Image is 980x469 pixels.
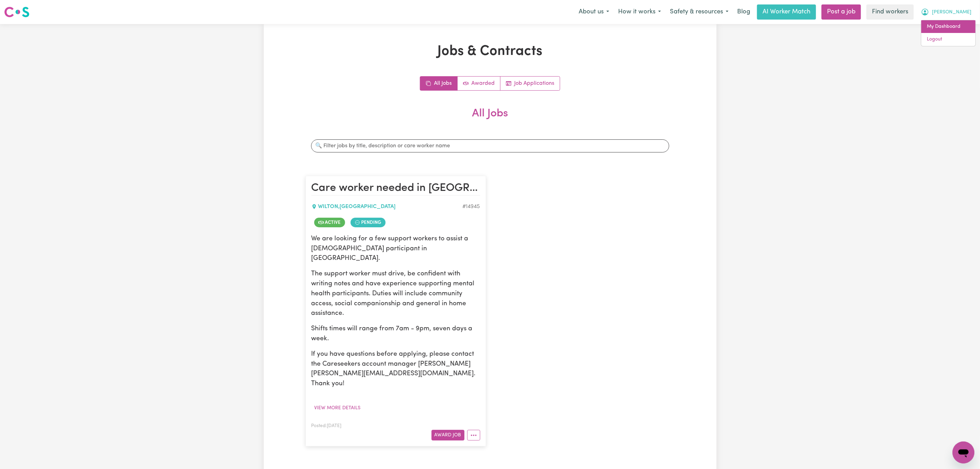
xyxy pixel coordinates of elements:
div: Job ID #14945 [463,203,480,211]
input: 🔍 Filter jobs by title, description or care worker name [311,139,669,152]
a: Logout [921,33,976,46]
h1: Jobs & Contracts [306,43,675,60]
p: If you have questions before applying, please contact the Careseekers account manager [PERSON_NAM... [311,350,480,389]
button: About us [574,5,614,19]
a: Job applications [500,77,560,90]
button: More options [467,430,480,441]
a: Post a job [822,4,861,20]
a: Active jobs [458,77,500,90]
a: Blog [733,4,754,20]
p: The support worker must drive, be confident with writing notes and have experience supporting men... [311,269,480,319]
span: Posted: [DATE] [311,424,342,428]
p: We are looking for a few support workers to assist a [DEMOGRAPHIC_DATA] participant in [GEOGRAPHI... [311,234,480,264]
span: Job is active [314,218,345,227]
div: My Account [921,20,976,46]
img: Careseekers logo [4,6,29,18]
button: Award Job [432,430,464,441]
button: My Account [917,5,976,19]
iframe: Button to launch messaging window, conversation in progress [953,442,975,464]
button: Safety & resources [665,5,733,19]
div: WILTON , [GEOGRAPHIC_DATA] [311,203,463,211]
span: Job contract pending review by care worker [351,218,386,227]
a: Find workers [866,4,914,20]
a: Careseekers logo [4,4,29,20]
p: Shifts times will range from 7am - 9pm, seven days a week. [311,324,480,344]
a: AI Worker Match [757,4,816,20]
h2: Care worker needed in Wilton NSW [311,182,480,195]
h2: All Jobs [306,107,675,131]
span: [PERSON_NAME] [932,9,971,16]
a: My Dashboard [921,20,976,33]
a: All jobs [420,77,458,90]
button: How it works [614,5,665,19]
button: View more details [311,403,364,413]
